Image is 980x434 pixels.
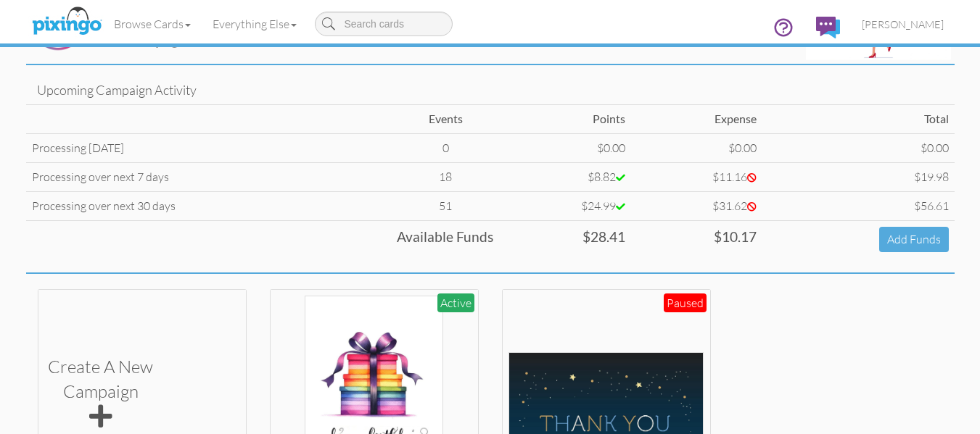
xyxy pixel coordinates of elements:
[315,12,453,36] input: Search cards
[392,134,500,163] td: 0
[631,191,763,220] td: $31.62
[28,4,105,40] img: pixingo logo
[851,6,955,43] a: [PERSON_NAME]
[762,105,954,134] td: Total
[392,191,500,220] td: 51
[879,227,949,252] a: Add Funds
[103,6,202,42] a: Browse Cards
[631,105,763,134] td: Expense
[762,134,954,163] td: $0.00
[392,162,500,191] td: 18
[762,162,954,191] td: $19.98
[26,134,392,163] td: Processing [DATE]
[499,220,631,257] td: $28.41
[631,162,763,191] td: $11.16
[48,354,153,433] div: Create a new Campaign
[499,162,631,191] td: $8.82
[202,6,308,42] a: Everything Else
[499,134,631,163] td: $0.00
[26,162,392,191] td: Processing over next 7 days
[816,17,840,38] img: comments.svg
[437,293,474,313] div: Active
[499,105,631,134] td: Points
[37,83,944,98] h4: Upcoming Campaign Activity
[392,105,500,134] td: Events
[979,433,980,434] iframe: Chat
[26,191,392,220] td: Processing over next 30 days
[631,220,763,257] td: $10.17
[631,134,763,163] td: $0.00
[762,191,954,220] td: $56.61
[26,220,500,257] td: Available Funds
[664,293,707,313] div: Paused
[499,191,631,220] td: $24.99
[862,18,944,30] span: [PERSON_NAME]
